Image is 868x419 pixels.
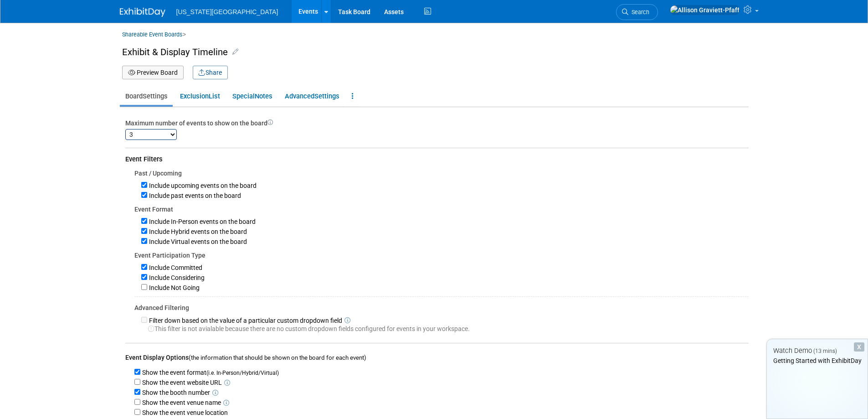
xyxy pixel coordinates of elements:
[140,389,210,396] label: Show the booth number
[134,303,749,312] div: Advanced Filtering
[140,379,222,386] label: Show the event website URL
[125,119,749,128] div: Maximum number of events to show on the board
[854,342,864,352] div: Dismiss
[314,92,339,100] span: Settings
[147,182,257,189] label: Include upcoming events on the board
[147,317,342,324] label: Filter down based on the value of a particular custom dropdown field
[134,251,749,260] div: Event Participation Type
[183,31,186,38] span: >
[122,28,183,41] a: Shareable Event Boards
[147,218,256,225] label: Include In-Person events on the board
[125,155,749,164] div: Event Filters
[232,92,255,100] span: Special
[147,238,247,245] label: Include Virtual events on the board
[175,88,225,105] a: ExclusionList
[147,274,205,281] label: Include Considering
[125,353,749,362] div: Event Display Options
[125,92,143,100] span: Board
[670,5,740,15] img: Allison Graviett-Pfaff
[813,348,837,354] span: (13 mins)
[120,8,165,17] img: ExhibitDay
[176,8,278,16] span: [US_STATE][GEOGRAPHIC_DATA]
[616,4,658,20] a: Search
[140,409,228,416] label: Show the event venue location
[122,66,184,79] button: Preview Board
[209,92,220,100] span: List
[227,88,277,105] a: SpecialNotes
[140,399,221,406] label: Show the event venue name
[147,192,241,199] label: Include past events on the board
[767,346,868,356] div: Watch Demo
[134,205,749,214] div: Event Format
[141,324,749,333] div: This filter is not avialable because there are no custom dropdown fields configured for events in...
[206,370,279,376] span: (i.e. In-Person/Hybrid/Virtual)
[147,284,200,291] label: Include Not Going
[134,169,749,178] div: Past / Upcoming
[147,264,202,271] label: Include Committed
[193,66,228,79] button: Share
[189,354,366,361] span: (the information that should be shown on the board for each event)
[767,356,868,365] div: Getting Started with ExhibitDay
[279,88,344,105] a: AdvancedSettings
[140,369,279,376] label: Show the event format
[628,9,649,16] span: Search
[122,47,228,57] span: Exhibit & Display Timeline
[120,88,173,105] a: BoardSettings
[147,228,247,235] label: Include Hybrid events on the board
